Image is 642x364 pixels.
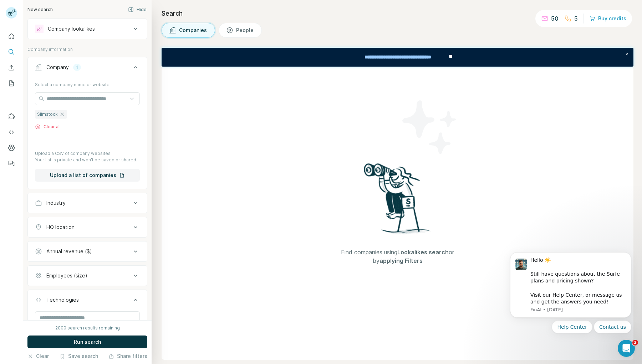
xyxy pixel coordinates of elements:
[28,267,147,284] button: Employees (size)
[551,14,559,23] p: 50
[46,272,87,279] div: Employees (size)
[35,169,140,182] button: Upload a list of companies
[6,30,17,43] button: Quick start
[590,14,626,24] button: Buy credits
[574,14,578,23] p: 5
[27,6,53,13] div: New search
[28,291,147,311] button: Technologies
[236,27,254,34] span: People
[6,141,17,154] button: Dashboard
[35,79,140,88] div: Select a company name or website
[27,353,49,360] button: Clear
[60,353,98,360] button: Save search
[46,64,69,71] div: Company
[6,110,17,123] button: Use Surfe on LinkedIn
[46,296,79,303] div: Technologies
[28,243,147,260] button: Annual revenue ($)
[28,20,147,37] button: Company lookalikes
[6,157,17,170] button: Feedback
[398,95,462,159] img: Surfe Illustration - Stars
[333,248,462,265] span: Find companies using or by
[28,219,147,236] button: HQ location
[162,9,633,19] h4: Search
[379,257,423,264] span: applying Filters
[28,194,147,212] button: Industry
[37,111,58,118] span: Slimstock
[361,161,435,241] img: Surfe Illustration - Woman searching with binoculars
[6,61,17,74] button: Enrich CSV
[46,248,92,255] div: Annual revenue ($)
[397,249,449,256] span: Lookalikes search
[46,224,75,231] div: HQ location
[35,157,140,163] p: Your list is private and won't be saved or shared.
[618,340,635,357] iframe: Intercom live chat
[123,4,152,15] button: Hide
[35,124,61,130] button: Clear all
[28,59,147,79] button: Company1
[27,46,147,53] p: Company information
[55,325,120,331] div: 2000 search results remaining
[73,64,81,71] div: 1
[6,126,17,139] button: Use Surfe API
[35,150,140,157] p: Upload a CSV of company websites.
[108,353,147,360] button: Share filters
[179,27,208,34] span: Companies
[6,46,17,58] button: Search
[632,340,638,345] span: 2
[48,25,95,32] div: Company lookalikes
[46,199,66,207] div: Industry
[162,48,633,67] iframe: Banner
[499,243,642,360] iframe: Intercom notifications message
[27,336,147,348] button: Run search
[6,77,17,90] button: My lists
[74,338,101,345] span: Run search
